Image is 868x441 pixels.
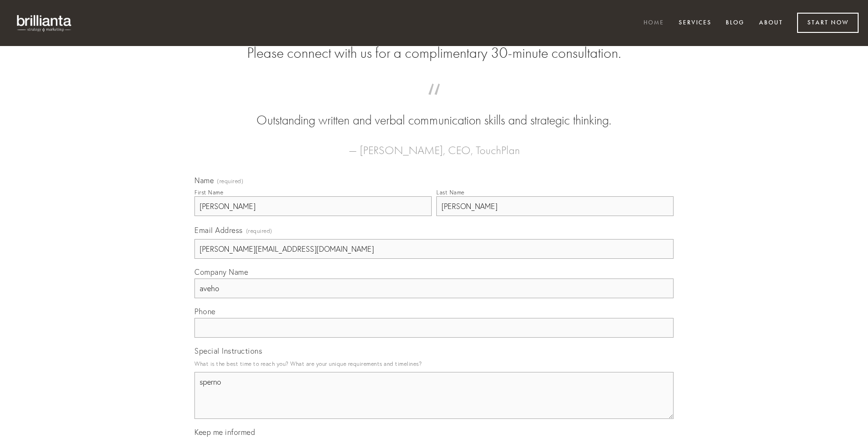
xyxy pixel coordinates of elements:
[194,189,223,196] div: First Name
[246,224,272,237] span: (required)
[194,372,674,419] textarea: sperno
[9,9,80,37] img: brillianta - research, strategy, marketing
[797,13,859,33] a: Start Now
[209,93,659,130] blockquote: Outstanding written and verbal communication skills and strategic thinking.
[194,176,214,185] span: Name
[209,93,659,111] span: “
[217,178,243,184] span: (required)
[194,225,243,235] span: Email Address
[720,15,751,31] a: Blog
[753,15,789,31] a: About
[637,15,670,31] a: Home
[194,357,674,370] p: What is the best time to reach you? What are your unique requirements and timelines?
[194,307,216,316] span: Phone
[194,427,255,437] span: Keep me informed
[436,189,465,196] div: Last Name
[194,346,262,356] span: Special Instructions
[194,44,674,62] h2: Please connect with us for a complimentary 30-minute consultation.
[194,267,248,277] span: Company Name
[209,130,659,160] figcaption: — [PERSON_NAME], CEO, TouchPlan
[673,15,718,31] a: Services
